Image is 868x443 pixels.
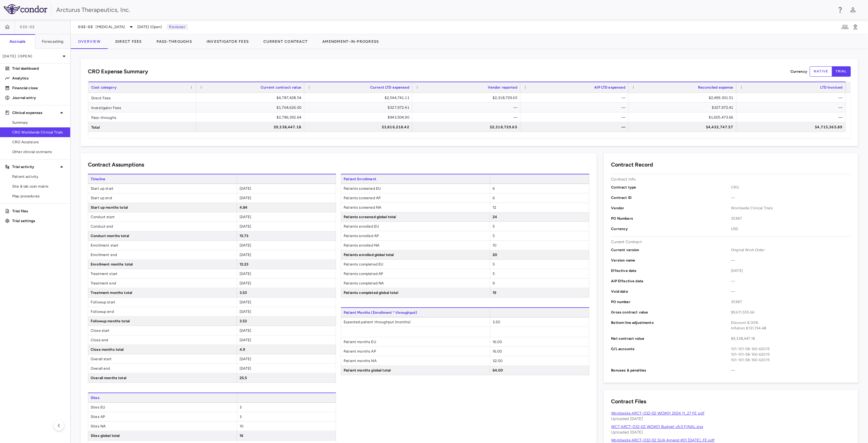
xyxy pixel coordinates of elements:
[240,234,249,238] span: 15.73
[88,250,237,259] span: Enrollment end
[493,234,495,238] span: 5
[493,205,496,210] span: 12
[731,325,851,331] div: Inflation $131,734.48
[731,216,851,221] span: 35387
[88,431,237,440] span: Sites global total
[611,258,731,263] p: Version name
[731,195,851,200] span: —
[42,39,64,44] h6: Forecasting
[790,69,807,74] p: Currency
[310,93,409,103] div: $2,544,741.11
[137,24,162,30] span: [DATE] (Open)
[108,34,149,49] button: Direct Fees
[240,224,251,229] span: [DATE]
[418,112,517,122] div: —
[12,174,65,179] span: Patient activity
[71,34,108,49] button: Overview
[240,291,247,295] span: 3.53
[12,130,65,135] span: CRO Worldwide Clinical Trials
[202,103,301,112] div: $1,764,626.00
[240,434,243,438] span: 16
[202,122,301,132] div: $9,338,447.18
[493,215,497,219] span: 24
[88,279,237,288] span: Treatment end
[88,412,237,421] span: Sites AP
[341,222,490,231] span: Patients enrolled EU
[12,193,65,199] span: Map procedures
[698,85,733,90] span: Reconciled expense
[88,222,237,231] span: Conduct end
[240,186,251,191] span: [DATE]
[341,260,490,269] span: Patients completed EU
[88,241,237,250] span: Enrollment start
[493,253,497,257] span: 20
[611,438,715,442] a: Worldwide ARCT-032-02 SUA Amend #01 [DATE]_FE.pdf
[493,262,495,266] span: 5
[742,103,843,112] div: —
[493,368,503,372] span: 64.00
[820,85,843,90] span: LTD invoiced
[240,253,251,257] span: [DATE]
[88,317,237,326] span: Followup months total
[88,203,237,212] span: Start up months total
[731,368,851,373] span: —
[341,231,490,240] span: Patients enrolled AP
[611,226,731,232] p: Currency
[88,403,237,412] span: Sites EU
[96,24,125,30] span: [MEDICAL_DATA]
[341,288,490,297] span: Patients completed global total
[611,177,636,182] p: Contract Info
[240,415,242,419] span: 3
[731,258,851,263] span: —
[240,328,251,333] span: [DATE]
[611,205,731,211] p: Vendor
[240,319,247,323] span: 3.53
[88,373,237,383] span: Overall months total
[310,112,409,122] div: $943,504.90
[611,320,731,331] p: Bottom line adjustments
[731,268,851,273] span: [DATE]
[261,85,301,90] span: Current contract value
[611,309,731,315] p: Gross contract value
[418,122,517,132] div: $2,318,729.65
[731,278,851,284] span: —
[88,260,237,269] span: Enrollment months total
[493,340,502,344] span: 16.00
[370,85,409,90] span: Current LTD expensed
[149,34,199,49] button: Pass-Throughs
[341,241,490,250] span: Patients enrolled NA
[240,205,248,210] span: 4.84
[240,309,251,314] span: [DATE]
[12,149,65,155] span: Other clinical contracts
[240,338,251,342] span: [DATE]
[88,269,237,278] span: Treatment start
[731,226,851,232] span: USD
[240,262,249,266] span: 12.23
[240,272,251,276] span: [DATE]
[611,195,731,200] p: Contract ID
[611,278,731,284] p: AIP Effective date
[12,95,65,101] p: Journal entry
[611,289,731,294] p: Void date
[493,186,495,191] span: 6
[731,352,851,357] div: 101-101-58-160-62015
[12,184,65,189] span: Site & lab cost matrix
[12,66,65,71] p: Trial dashboard
[731,309,851,315] span: $9,611,555.66
[88,174,237,184] span: Timeline
[611,216,731,221] p: PO Numbers
[731,336,851,341] span: $9,338,447.18
[611,185,731,190] p: Contract type
[341,279,490,288] span: Patients completed NA
[202,112,301,122] div: $2,786,392.64
[493,291,496,295] span: 19
[611,239,642,245] p: Current Contract
[12,139,65,145] span: CRO Accelsiors
[12,75,65,81] p: Analytics
[88,93,196,102] div: Direct Fees
[2,53,60,59] p: [DATE] (Open)
[12,164,58,170] p: Trial activity
[341,356,490,365] span: Patient months NA
[91,85,117,90] span: Cost category
[611,346,731,363] p: G/L accounts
